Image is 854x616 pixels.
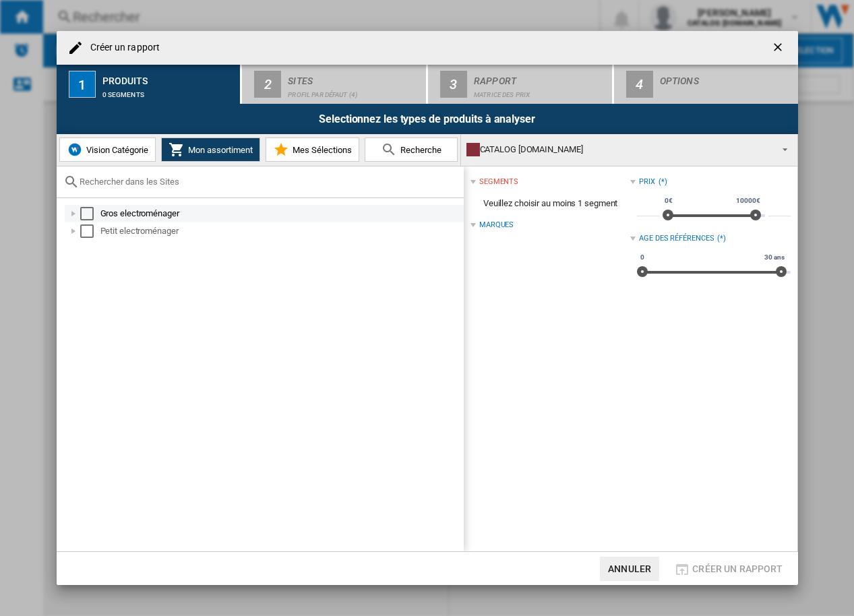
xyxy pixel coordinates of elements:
[102,70,235,84] div: Produits
[440,71,467,98] div: 3
[83,145,148,155] span: Vision Catégorie
[185,145,253,155] span: Mon assortiment
[479,177,518,187] div: segments
[734,195,762,206] span: 10000€
[663,195,675,206] span: 0€
[102,84,235,98] div: 0 segments
[100,224,462,238] div: Petit electroménager
[639,177,655,187] div: Prix
[289,145,352,155] span: Mes Sélections
[161,137,260,162] button: Mon assortiment
[762,252,786,263] span: 30 ans
[692,563,783,574] span: Créer un rapport
[470,191,630,216] span: Veuillez choisir au moins 1 segment
[69,71,96,98] div: 1
[766,34,793,61] button: getI18NText('BUTTONS.CLOSE_DIALOG')
[59,137,156,162] button: Vision Catégorie
[670,557,787,581] button: Créer un rapport
[474,84,607,98] div: Matrice des prix
[254,71,281,98] div: 2
[80,224,100,238] md-checkbox: Select
[639,233,714,244] div: Age des références
[428,65,613,104] button: 3 Rapport Matrice des prix
[288,70,421,84] div: Sites
[626,71,653,98] div: 4
[80,177,457,187] input: Rechercher dans les Sites
[466,140,770,159] div: CATALOG [DOMAIN_NAME]
[479,220,514,230] div: Marques
[771,40,787,57] ng-md-icon: getI18NText('BUTTONS.CLOSE_DIALOG')
[67,142,83,158] img: wiser-icon-blue.png
[242,65,427,104] button: 2 Sites Profil par défaut (4)
[100,207,462,220] div: Gros electroménager
[266,137,359,162] button: Mes Sélections
[365,137,458,162] button: Recherche
[397,145,441,155] span: Recherche
[57,104,798,134] div: Selectionnez les types de produits à analyser
[80,207,100,220] md-checkbox: Select
[474,70,607,84] div: Rapport
[57,65,242,104] button: 1 Produits 0 segments
[600,557,659,581] button: Annuler
[660,70,793,84] div: Options
[288,84,421,98] div: Profil par défaut (4)
[84,41,160,55] h4: Créer un rapport
[614,65,798,104] button: 4 Options
[638,252,646,263] span: 0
